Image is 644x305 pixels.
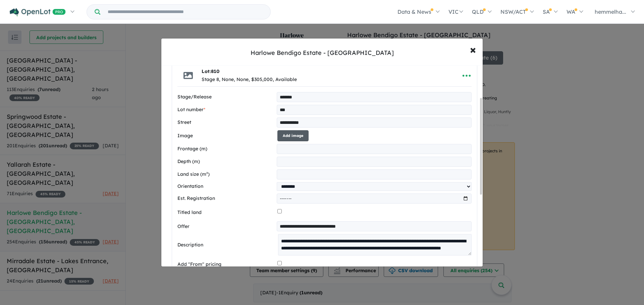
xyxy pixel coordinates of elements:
[251,49,394,57] div: Harlowe Bendigo Estate - [GEOGRAPHIC_DATA]
[177,132,275,140] label: Image
[177,195,274,203] label: Est. Registration
[177,241,275,249] label: Description
[102,5,269,19] input: Try estate name, suburb, builder or developer
[595,8,626,15] span: hemmelha...
[10,8,66,16] img: Openlot PRO Logo White
[277,130,309,141] button: Add image
[177,223,274,231] label: Offer
[211,68,219,74] span: 810
[177,209,275,217] label: Titled land
[177,106,274,114] label: Lot number
[177,260,275,269] label: Add "From" pricing
[177,158,274,166] label: Depth (m)
[202,68,219,74] b: Lot:
[177,182,274,190] label: Orientation
[177,93,274,101] label: Stage/Release
[470,42,476,57] span: ×
[177,145,274,153] label: Frontage (m)
[177,119,274,127] label: Street
[202,76,297,84] div: Stage 8, None, None, $305,000, Available
[177,170,274,178] label: Land size (m²)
